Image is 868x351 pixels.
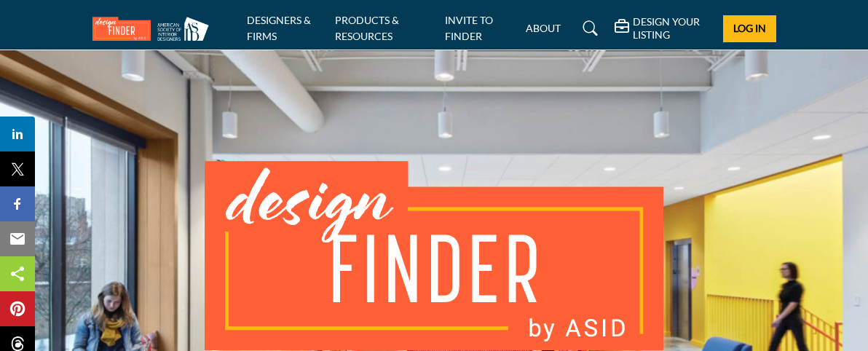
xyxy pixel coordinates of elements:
[335,14,399,42] a: PRODUCTS & RESOURCES
[445,14,493,42] a: INVITE TO FINDER
[633,15,712,42] h5: DESIGN YOUR LISTING
[723,15,776,42] button: Log In
[733,22,766,34] span: Log In
[526,22,561,34] a: ABOUT
[569,17,607,40] a: Search
[92,17,216,41] img: Site Logo
[247,14,311,42] a: DESIGNERS & FIRMS
[205,161,663,350] img: image
[615,15,712,42] div: DESIGN YOUR LISTING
